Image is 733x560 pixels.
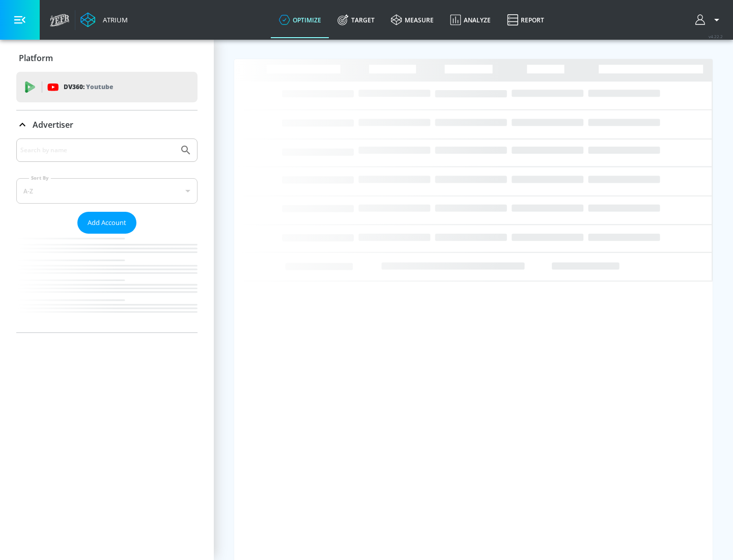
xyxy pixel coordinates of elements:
[383,2,442,38] a: measure
[499,2,552,38] a: Report
[19,52,53,64] p: Platform
[64,81,113,93] p: DV360:
[16,178,198,204] div: A-Z
[329,2,383,38] a: Target
[77,212,136,234] button: Add Account
[16,44,198,72] div: Platform
[86,81,113,92] p: Youtube
[271,2,329,38] a: optimize
[20,144,175,157] input: Search by name
[33,119,73,130] p: Advertiser
[99,15,128,24] div: Atrium
[88,217,126,229] span: Add Account
[16,138,198,332] div: Advertiser
[709,34,723,39] span: v 4.22.2
[16,110,198,139] div: Advertiser
[16,72,198,102] div: DV360: Youtube
[29,175,51,181] label: Sort By
[80,12,128,27] a: Atrium
[16,234,198,332] nav: list of Advertiser
[442,2,499,38] a: Analyze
